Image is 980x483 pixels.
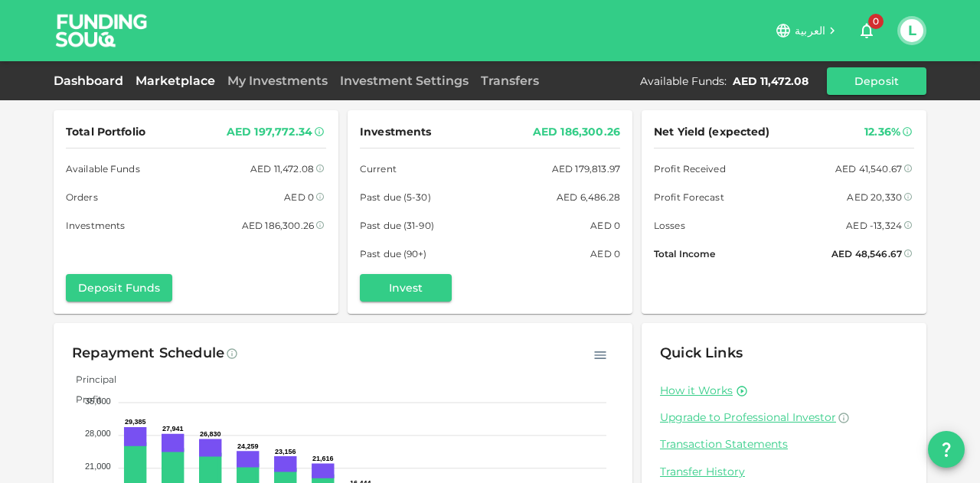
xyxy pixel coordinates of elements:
[660,465,908,479] a: Transfer History
[900,19,923,42] button: L
[928,431,965,468] button: question
[864,122,900,142] div: 12.36%
[360,189,431,205] span: Past due (5-30)
[660,344,743,361] span: Quick Links
[654,161,726,177] span: Profit Received
[851,15,882,46] button: 0
[85,462,111,471] tspan: 21,000
[360,161,397,177] span: Current
[660,437,908,452] a: Transaction Statements
[64,393,102,405] span: Profit
[827,67,926,95] button: Deposit
[66,122,145,142] span: Total Portfolio
[66,274,172,302] button: Deposit Funds
[640,73,727,89] div: Available Funds :
[557,189,620,205] div: AED 6,486.28
[654,217,685,233] span: Losses
[552,161,620,177] div: AED 179,813.97
[360,246,427,262] span: Past due (90+)
[85,429,111,438] tspan: 28,000
[54,73,129,88] a: Dashboard
[835,161,902,177] div: AED 41,540.67
[129,73,221,88] a: Marketplace
[242,217,314,233] div: AED 186,300.26
[654,189,724,205] span: Profit Forecast
[533,122,620,142] div: AED 186,300.26
[66,161,140,177] span: Available Funds
[334,73,475,88] a: Investment Settings
[66,217,125,233] span: Investments
[590,246,620,262] div: AED 0
[733,73,808,89] div: AED 11,472.08
[475,73,545,88] a: Transfers
[847,189,902,205] div: AED 20,330
[795,24,825,38] span: العربية
[654,122,770,142] span: Net Yield (expected)
[660,410,836,424] span: Upgrade to Professional Investor
[868,14,884,29] span: 0
[72,341,224,366] div: Repayment Schedule
[831,246,902,262] div: AED 48,546.67
[284,189,314,205] div: AED 0
[590,217,620,233] div: AED 0
[85,397,111,406] tspan: 35,000
[360,122,431,142] span: Investments
[64,374,116,385] span: Principal
[660,410,908,425] a: Upgrade to Professional Investor
[846,217,902,233] div: AED -13,324
[654,246,715,262] span: Total Income
[660,383,733,398] a: How it Works
[221,73,334,88] a: My Investments
[250,161,314,177] div: AED 11,472.08
[66,189,98,205] span: Orders
[227,122,312,142] div: AED 197,772.34
[360,217,434,233] span: Past due (31-90)
[360,274,452,302] button: Invest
